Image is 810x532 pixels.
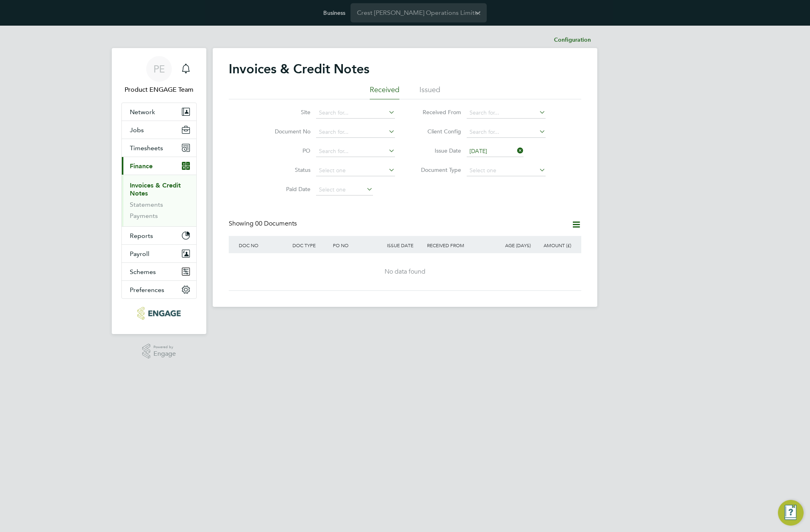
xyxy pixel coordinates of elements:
label: Received From [415,109,461,116]
span: Payroll [130,250,149,258]
label: Issue Date [415,147,461,154]
div: AGE (DAYS) [492,236,533,254]
li: Configuration [554,32,591,48]
input: Select one [316,184,373,195]
label: Status [264,166,310,173]
input: Search for... [316,107,395,119]
div: Finance [122,175,196,226]
input: Search for... [467,107,546,119]
span: Product ENGAGE Team [121,85,197,95]
a: Invoices & Credit Notes [130,181,181,197]
label: Document No [264,128,310,135]
button: Payroll [122,245,196,262]
input: Select one [467,165,546,176]
input: Search for... [467,127,546,138]
button: Finance [122,157,196,175]
span: Schemes [130,268,156,276]
input: Select one [467,146,524,157]
span: Preferences [130,286,164,294]
input: Search for... [316,146,395,157]
nav: Main navigation [112,48,206,334]
li: Issued [419,85,440,99]
a: Payments [130,212,158,220]
span: Timesheets [130,144,163,152]
div: AMOUNT (£) [533,236,573,254]
span: PE [153,64,165,74]
label: PO [264,147,310,154]
span: Jobs [130,126,144,134]
span: Reports [130,232,153,240]
button: Timesheets [122,139,196,157]
span: Powered by [153,344,176,351]
a: Statements [130,201,163,208]
button: Jobs [122,121,196,139]
input: Search for... [316,127,395,138]
label: Business [323,9,345,16]
img: crestnicholson-logo-retina.png [137,307,180,320]
a: PEProduct ENGAGE Team [121,56,197,95]
div: ISSUE DATE [385,236,425,254]
button: Schemes [122,263,196,280]
button: Engage Resource Center [778,500,804,526]
a: Powered byEngage [142,344,176,359]
div: No data found [237,268,573,276]
button: Reports [122,227,196,244]
label: Site [264,109,310,116]
label: Document Type [415,166,461,173]
button: Preferences [122,281,196,298]
input: Select one [316,165,395,176]
label: Paid Date [264,185,310,193]
span: Finance [130,162,153,170]
a: Go to home page [121,307,197,320]
div: Showing [229,220,298,228]
div: RECEIVED FROM [425,236,492,254]
div: DOC TYPE [290,236,331,254]
button: Network [122,103,196,121]
span: Engage [153,351,176,357]
div: PO NO [331,236,385,254]
div: DOC NO [237,236,290,254]
h2: Invoices & Credit Notes [229,61,369,77]
li: Received [370,85,399,99]
span: Network [130,108,155,116]
label: Client Config [415,128,461,135]
span: 00 Documents [255,220,297,228]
